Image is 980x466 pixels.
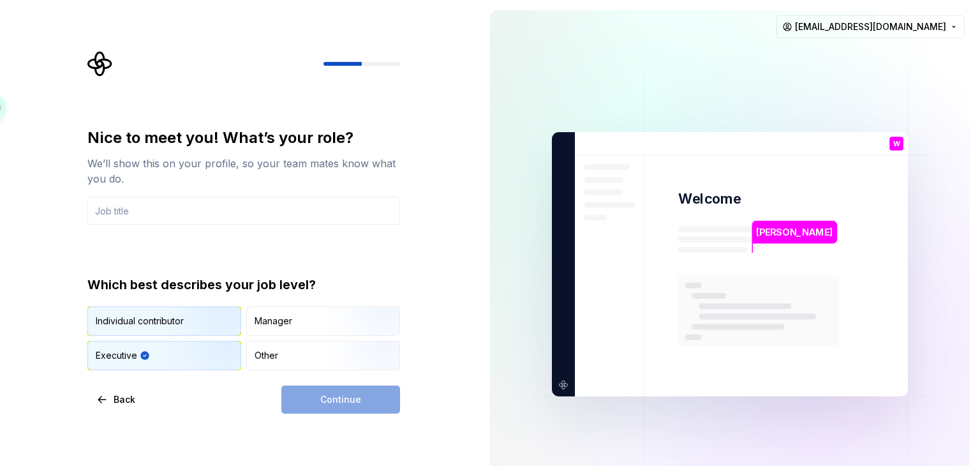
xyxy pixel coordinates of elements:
svg: Supernova Logo [87,51,113,77]
span: [EMAIL_ADDRESS][DOMAIN_NAME] [795,20,946,33]
input: Job title [87,197,400,225]
button: [EMAIL_ADDRESS][DOMAIN_NAME] [776,15,965,38]
div: Nice to meet you! What’s your role? [87,128,400,148]
p: [PERSON_NAME] [756,225,833,239]
span: Back [114,393,135,406]
div: Executive [96,349,137,362]
div: Individual contributor [96,315,184,327]
div: Which best describes your job level? [87,276,400,294]
p: Welcome [678,190,741,208]
div: We’ll show this on your profile, so your team mates know what you do. [87,156,400,186]
div: Other [255,349,278,362]
p: W [893,140,900,147]
div: Manager [255,315,292,327]
button: Back [87,386,146,414]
